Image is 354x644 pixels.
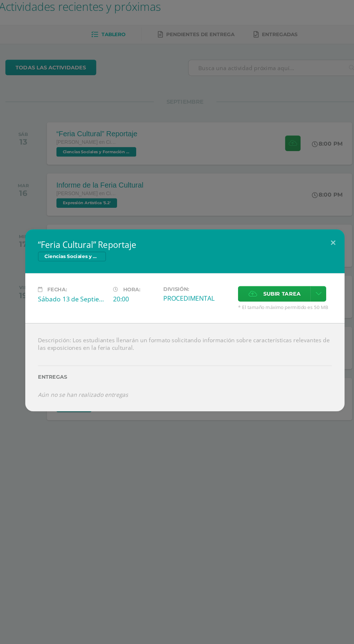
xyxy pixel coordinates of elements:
[112,299,151,306] div: 20:00
[44,260,105,269] span: Ciencias Sociales y Formación Ciudadana 5
[157,298,219,306] div: PROCEDIMENTAL
[44,248,310,258] h2: “Feria Cultural” Reportaje
[157,291,219,296] label: División:
[248,291,281,305] span: Subir tarea
[301,240,321,264] button: Close (Esc)
[44,386,126,392] i: Aún no se han realizado entregas
[225,307,310,313] span: * El tamaño máximo permitido es 50 MB
[44,370,310,376] label: Entregas
[44,299,106,306] div: Sábado 13 de Septiembre
[121,291,137,297] span: Hora:
[52,291,70,297] span: Fecha:
[33,325,321,404] div: Descripción: Los estudiantes llenarán un formato solicitando información sobre características re...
